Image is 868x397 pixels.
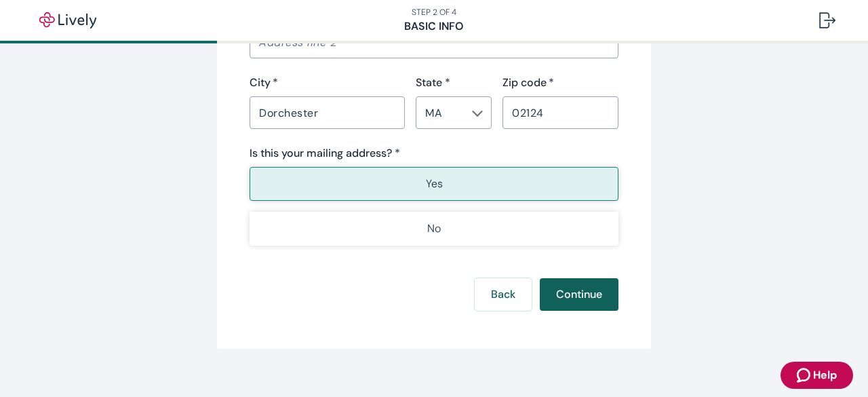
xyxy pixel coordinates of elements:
[250,99,405,126] input: City
[808,4,846,37] button: Log out
[540,278,618,311] button: Continue
[250,75,278,91] label: City
[250,167,618,201] button: Yes
[250,145,400,162] label: Is this your mailing address? *
[427,221,441,237] p: No
[426,176,443,192] p: Yes
[250,212,618,246] button: No
[502,99,618,126] input: Zip code
[475,278,532,311] button: Back
[813,367,837,383] span: Help
[420,103,465,122] input: --
[416,75,450,91] label: State *
[797,367,813,383] svg: Zendesk support icon
[502,75,554,91] label: Zip code
[472,108,483,119] svg: Chevron icon
[471,107,484,120] button: Open
[781,362,853,389] button: Zendesk support iconHelp
[30,12,106,29] img: Lively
